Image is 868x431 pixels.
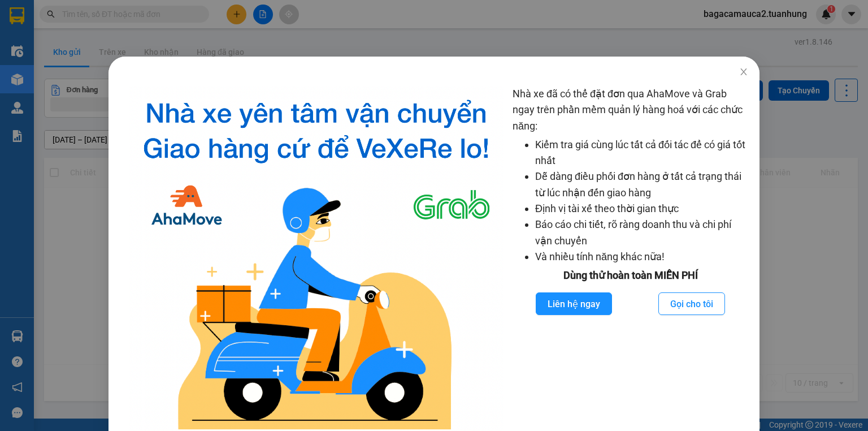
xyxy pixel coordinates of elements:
li: Kiểm tra giá cùng lúc tất cả đối tác để có giá tốt nhất [535,137,748,169]
span: close [739,67,748,76]
button: Liên hệ ngay [536,292,612,315]
li: Báo cáo chi tiết, rõ ràng doanh thu và chi phí vận chuyển [535,217,748,249]
span: Gọi cho tôi [670,297,713,311]
button: Gọi cho tôi [658,292,725,315]
span: Liên hệ ngay [548,297,600,311]
div: Dùng thử hoàn toàn MIỄN PHÍ [513,268,748,283]
li: Và nhiều tính năng khác nữa! [535,249,748,265]
li: Dễ dàng điều phối đơn hàng ở tất cả trạng thái từ lúc nhận đến giao hàng [535,169,748,201]
button: Close [728,57,759,88]
li: Định vị tài xế theo thời gian thực [535,201,748,217]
